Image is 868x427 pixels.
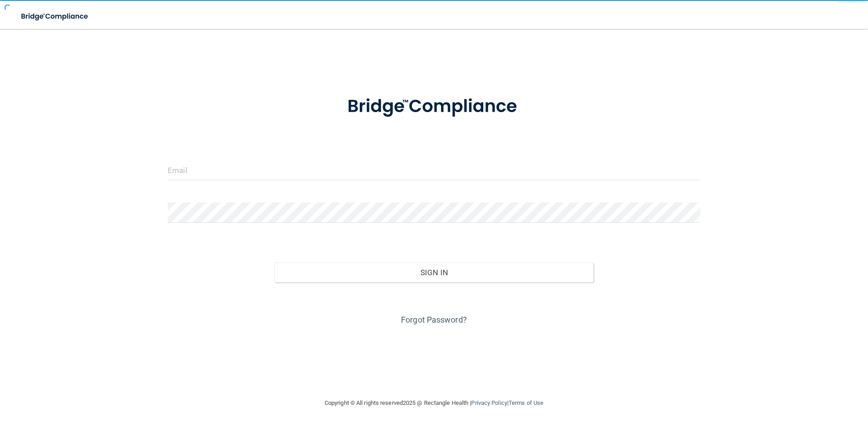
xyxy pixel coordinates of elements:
a: Forgot Password? [401,315,467,324]
a: Privacy Policy [471,399,507,406]
button: Sign In [274,263,594,282]
a: Terms of Use [509,399,543,406]
img: bridge_compliance_login_screen.278c3ca4.svg [14,7,97,26]
div: Copyright © All rights reserved 2025 @ Rectangle Health | | [269,389,599,418]
input: Email [168,160,700,180]
img: bridge_compliance_login_screen.278c3ca4.svg [329,83,539,130]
